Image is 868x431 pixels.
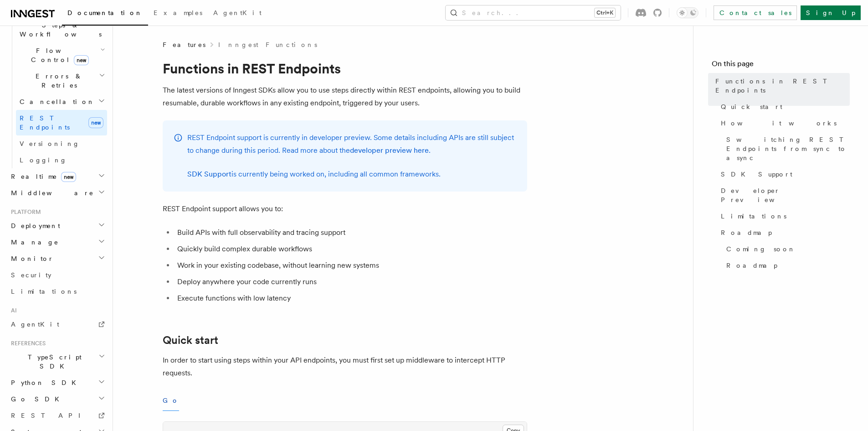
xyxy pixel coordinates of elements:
a: Coming soon [723,241,850,257]
button: Search...Ctrl+K [446,5,621,20]
span: Python SDK [7,378,82,387]
a: Versioning [16,135,107,152]
li: Work in your existing codebase, without learning new systems [175,259,527,272]
a: Security [7,267,107,283]
span: AI [7,307,17,314]
p: The latest versions of Inngest SDKs allow you to use steps directly within REST endpoints, allowi... [163,84,527,109]
span: Deployment [7,221,60,230]
a: SDK Support [187,170,231,178]
span: Switching REST Endpoints from sync to async [726,135,850,162]
a: Inngest Functions [218,40,317,49]
span: How it works [721,119,837,128]
span: Documentation [67,9,143,16]
p: is currently being worked on, including all common frameworks. [187,168,516,181]
span: Versioning [20,140,80,147]
li: Execute functions with low latency [175,292,527,305]
a: REST Endpointsnew [16,110,107,135]
button: Python SDK [7,374,107,391]
button: Middleware [7,185,107,201]
span: Limitations [721,212,786,221]
span: SDK Support [721,170,792,179]
h4: On this page [712,58,850,73]
a: Roadmap [717,224,850,241]
button: Errors & Retries [16,68,107,93]
span: Platform [7,208,41,216]
a: AgentKit [208,3,267,25]
span: Security [11,271,51,279]
button: Go SDK [7,391,107,407]
span: Coming soon [726,244,796,254]
a: REST API [7,407,107,424]
a: AgentKit [7,316,107,332]
span: References [7,340,46,347]
a: Limitations [7,283,107,300]
span: Flow Control [16,46,100,64]
button: Steps & Workflows [16,17,107,42]
button: Deployment [7,218,107,234]
a: Contact sales [714,5,797,20]
span: Errors & Retries [16,72,99,90]
a: Developer Preview [717,182,850,208]
a: Sign Up [801,5,861,20]
a: Quick start [717,99,850,115]
li: Build APIs with full observability and tracing support [175,226,527,239]
span: AgentKit [11,321,59,328]
a: Limitations [717,208,850,224]
a: Switching REST Endpoints from sync to async [723,131,850,166]
span: AgentKit [213,9,262,16]
a: Quick start [163,334,218,347]
span: Realtime [7,172,76,181]
span: Quick start [721,102,782,111]
a: developer preview here [350,146,429,155]
span: Functions in REST Endpoints [715,77,850,95]
a: SDK Support [717,166,850,182]
span: new [61,172,76,182]
a: Roadmap [723,257,850,274]
span: Monitor [7,254,54,263]
p: In order to start using steps within your API endpoints, you must first set up middleware to inte... [163,354,527,379]
span: REST API [11,412,88,419]
li: Quickly build complex durable workflows [175,243,527,255]
span: Examples [154,9,202,16]
div: Inngest Functions [7,0,107,168]
a: Logging [16,152,107,168]
span: REST Endpoints [20,114,70,131]
span: Roadmap [726,261,777,270]
span: Cancellation [16,97,95,106]
span: Developer Preview [721,186,850,204]
span: Manage [7,238,59,247]
button: Go [163,390,179,411]
span: Limitations [11,288,77,295]
span: Middleware [7,188,94,197]
a: How it works [717,115,850,131]
span: TypeScript SDK [7,353,98,371]
button: Monitor [7,250,107,267]
a: Documentation [62,3,148,26]
span: Roadmap [721,228,772,237]
button: TypeScript SDK [7,349,107,374]
span: new [74,55,89,65]
span: Go SDK [7,395,65,404]
p: REST Endpoint support is currently in developer preview. Some details including APIs are still su... [187,131,516,157]
a: Functions in REST Endpoints [712,73,850,99]
span: Steps & Workflows [16,21,102,39]
button: Realtimenew [7,168,107,185]
h1: Functions in REST Endpoints [163,60,527,77]
button: Flow Controlnew [16,42,107,68]
button: Toggle dark mode [677,7,699,18]
p: REST Endpoint support allows you to: [163,203,527,215]
button: Manage [7,234,107,250]
span: new [88,117,103,128]
kbd: Ctrl+K [595,8,615,17]
a: Examples [148,3,208,25]
span: Features [163,40,205,49]
button: Cancellation [16,93,107,110]
li: Deploy anywhere your code currently runs [175,275,527,288]
span: Logging [20,156,67,164]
